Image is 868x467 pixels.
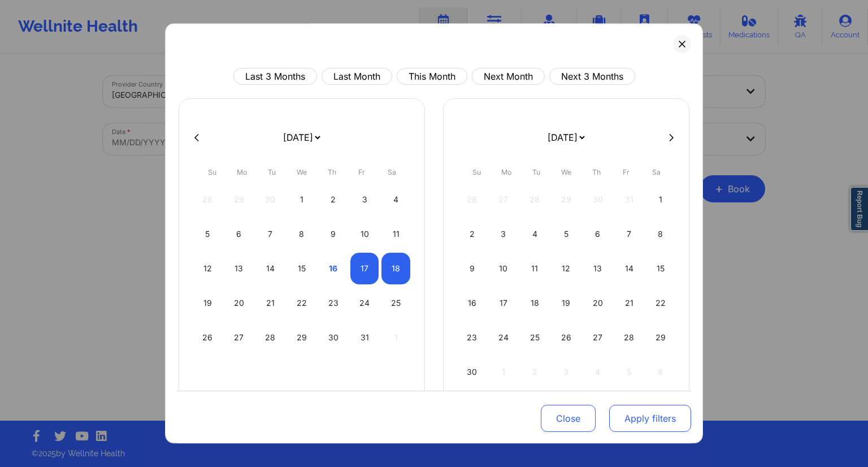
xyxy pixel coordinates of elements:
div: Fri Oct 24 2025 [350,287,379,319]
div: Fri Oct 31 2025 [350,322,379,353]
div: Wed Oct 08 2025 [288,218,316,250]
abbr: Friday [358,168,365,176]
div: Mon Nov 10 2025 [489,253,518,284]
button: Apply filters [609,405,691,432]
div: Thu Nov 13 2025 [583,253,612,284]
div: Thu Oct 09 2025 [319,218,348,250]
abbr: Friday [623,168,630,176]
button: Next Month [472,68,545,85]
div: Thu Oct 23 2025 [319,287,348,319]
abbr: Thursday [328,168,336,176]
div: Thu Oct 30 2025 [319,322,348,353]
abbr: Monday [237,168,247,176]
div: Mon Nov 24 2025 [489,322,518,353]
div: Sat Nov 08 2025 [646,218,675,250]
div: Fri Oct 10 2025 [350,218,379,250]
div: Mon Oct 20 2025 [225,287,254,319]
div: Sun Nov 02 2025 [458,218,487,250]
div: Tue Oct 07 2025 [256,218,285,250]
abbr: Saturday [652,168,661,176]
div: Sat Oct 11 2025 [381,218,410,250]
div: Fri Nov 14 2025 [615,253,644,284]
div: Sun Nov 23 2025 [458,322,487,353]
div: Tue Nov 04 2025 [520,218,549,250]
div: Sat Nov 22 2025 [646,287,675,319]
abbr: Sunday [472,168,481,176]
div: Tue Oct 21 2025 [256,287,285,319]
div: Mon Oct 27 2025 [225,322,254,353]
div: Fri Nov 21 2025 [615,287,644,319]
div: Wed Oct 01 2025 [288,184,316,215]
button: Next 3 Months [549,68,635,85]
div: Fri Oct 03 2025 [350,184,379,215]
div: Fri Nov 28 2025 [615,322,644,353]
abbr: Thursday [592,168,601,176]
div: Wed Oct 22 2025 [288,287,316,319]
div: Mon Oct 06 2025 [225,218,254,250]
div: Fri Nov 07 2025 [615,218,644,250]
abbr: Wednesday [561,168,571,176]
button: Last 3 Months [233,68,317,85]
abbr: Sunday [208,168,216,176]
div: Wed Nov 19 2025 [552,287,581,319]
div: Sun Oct 19 2025 [193,287,222,319]
div: Wed Oct 15 2025 [288,253,316,284]
button: Last Month [322,68,392,85]
div: Sun Oct 05 2025 [193,218,222,250]
abbr: Saturday [388,168,396,176]
div: Sat Oct 18 2025 [381,253,410,284]
button: This Month [397,68,467,85]
div: Sun Nov 09 2025 [458,253,487,284]
div: Sat Oct 04 2025 [381,184,410,215]
div: Sun Oct 26 2025 [193,322,222,353]
div: Wed Nov 26 2025 [552,322,581,353]
div: Thu Nov 20 2025 [583,287,612,319]
abbr: Monday [501,168,511,176]
div: Thu Nov 06 2025 [583,218,612,250]
div: Mon Nov 17 2025 [489,287,518,319]
div: Thu Oct 16 2025 [319,253,348,284]
div: Mon Nov 03 2025 [489,218,518,250]
div: Wed Nov 05 2025 [552,218,581,250]
div: Sun Oct 12 2025 [193,253,222,284]
div: Tue Nov 18 2025 [520,287,549,319]
div: Sat Nov 29 2025 [646,322,675,353]
div: Tue Oct 14 2025 [256,253,285,284]
div: Sat Oct 25 2025 [381,287,410,319]
div: Wed Nov 12 2025 [552,253,581,284]
div: Mon Oct 13 2025 [225,253,254,284]
div: Sun Nov 16 2025 [458,287,487,319]
div: Tue Nov 11 2025 [520,253,549,284]
abbr: Wednesday [297,168,307,176]
abbr: Tuesday [268,168,276,176]
div: Thu Oct 02 2025 [319,184,348,215]
div: Tue Nov 25 2025 [520,322,549,353]
div: Fri Oct 17 2025 [350,253,379,284]
div: Sun Nov 30 2025 [458,356,487,388]
div: Thu Nov 27 2025 [583,322,612,353]
abbr: Tuesday [532,168,540,176]
div: Wed Oct 29 2025 [288,322,316,353]
div: Tue Oct 28 2025 [256,322,285,353]
div: Sat Nov 01 2025 [646,184,675,215]
button: Close [541,405,596,432]
div: Sat Nov 15 2025 [646,253,675,284]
